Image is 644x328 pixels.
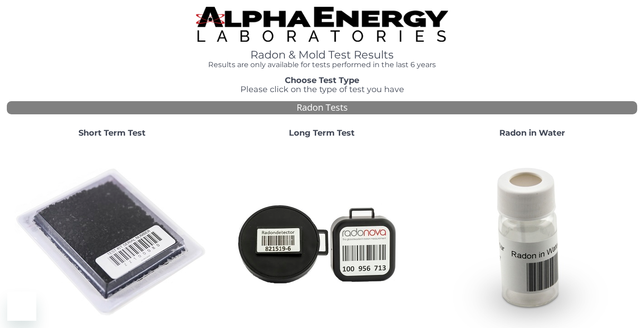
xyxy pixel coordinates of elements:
span: Please click on the type of test you have [240,84,404,94]
strong: Choose Test Type [285,75,359,85]
strong: Short Term Test [78,128,146,138]
div: Radon Tests [7,101,637,114]
iframe: Button to launch messaging window [7,292,36,321]
strong: Long Term Test [289,128,355,138]
h1: Radon & Mold Test Results [196,49,448,61]
strong: Radon in Water [499,128,565,138]
img: TightCrop.jpg [196,7,448,42]
h4: Results are only available for tests performed in the last 6 years [196,61,448,69]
